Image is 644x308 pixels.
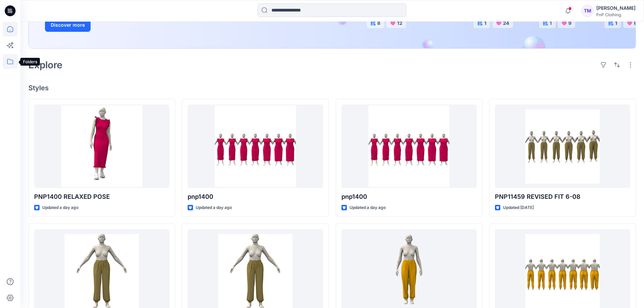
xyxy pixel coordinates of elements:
p: Updated [DATE] [503,204,534,211]
div: TM [581,5,594,17]
button: Discover more [45,18,91,32]
a: PNP1400 RELAXED POSE [34,104,169,188]
h2: Explore [28,60,63,70]
p: pnp1400 [188,192,323,202]
p: PNP11459 REVISED FIT 6-08 [495,192,630,202]
p: Updated a day ago [350,204,386,211]
p: PNP1400 RELAXED POSE [34,192,169,202]
h4: Styles [28,84,636,92]
a: PNP11459 REVISED FIT 6-08 [495,104,630,188]
a: pnp1400 [341,104,477,188]
p: Updated a day ago [196,204,232,211]
div: [PERSON_NAME] [596,4,636,12]
div: PnP Clothing [596,12,636,17]
p: Updated a day ago [42,204,78,211]
a: pnp1400 [188,104,323,188]
a: Discover more [45,18,197,32]
p: pnp1400 [341,192,477,202]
